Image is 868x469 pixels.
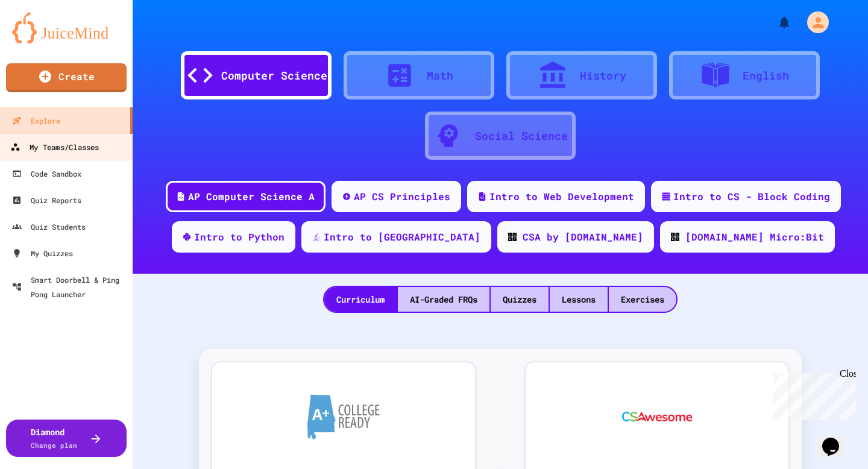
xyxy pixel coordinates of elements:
div: Smart Doorbell & Ping Pong Launcher [12,272,128,301]
div: Computer Science [221,68,327,84]
div: My Account [794,8,832,36]
div: My Notifications [755,12,794,33]
div: Chat with us now!Close [5,5,83,77]
div: Math [427,68,453,84]
img: CODE_logo_RGB.png [508,233,517,241]
div: Quizzes [491,287,549,312]
div: Quiz Students [12,219,86,234]
img: CS Awesome [610,380,705,453]
div: Intro to Python [194,230,285,244]
div: Lessons [550,287,608,312]
div: Diamond [31,426,77,451]
div: Intro to CS - Block Coding [673,189,830,204]
div: [DOMAIN_NAME] Micro:Bit [685,230,824,244]
div: Quiz Reports [12,193,81,207]
div: Curriculum [324,287,397,312]
div: English [743,68,789,84]
iframe: chat widget [817,421,856,457]
div: AI-Graded FRQs [398,287,489,312]
img: logo-orange.svg [12,12,121,43]
div: Explore [12,113,60,128]
div: Exercises [609,287,676,312]
div: Social Science [475,128,568,144]
div: My Quizzes [12,246,73,260]
div: CSA by [DOMAIN_NAME] [523,230,643,244]
div: AP Computer Science A [188,189,315,204]
a: Create [6,63,127,92]
div: My Teams/Classes [10,140,99,155]
iframe: chat widget [768,368,856,420]
div: Intro to Web Development [489,189,634,204]
div: Intro to [GEOGRAPHIC_DATA] [324,230,480,244]
span: Change plan [31,441,77,450]
div: Code Sandbox [12,166,81,181]
div: History [580,68,626,84]
img: A+ College Ready [307,394,380,439]
button: DiamondChange plan [6,420,127,457]
div: AP CS Principles [354,189,450,204]
img: CODE_logo_RGB.png [671,233,679,241]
